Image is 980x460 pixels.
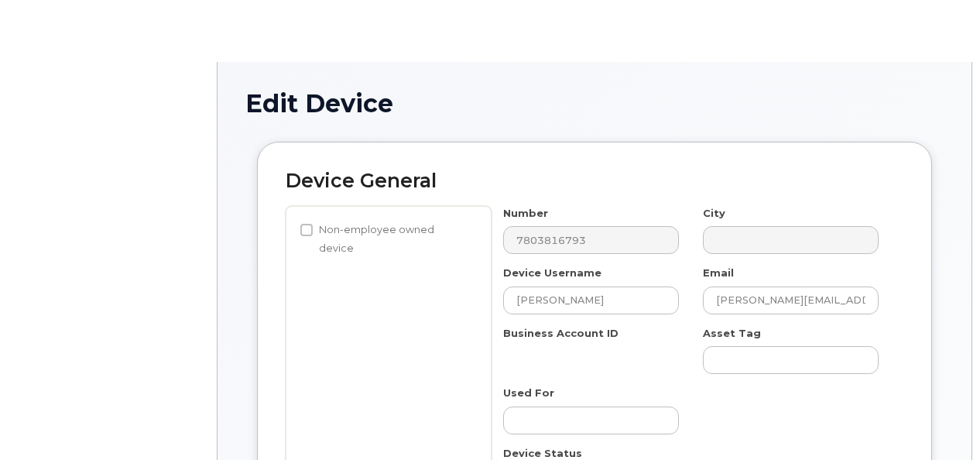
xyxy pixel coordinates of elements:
[703,266,734,280] label: Email
[503,326,618,341] label: Business Account ID
[703,206,725,221] label: City
[503,386,554,400] label: Used For
[286,170,903,192] h2: Device General
[300,221,466,258] label: Non-employee owned device
[503,266,601,280] label: Device Username
[503,206,548,221] label: Number
[300,224,313,236] input: Non-employee owned device
[703,326,761,341] label: Asset Tag
[245,90,944,117] h1: Edit Device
